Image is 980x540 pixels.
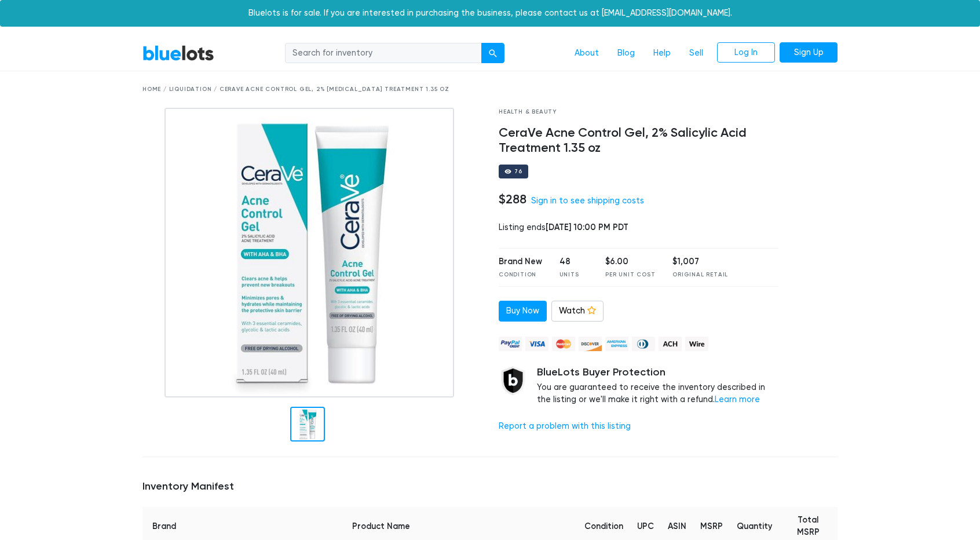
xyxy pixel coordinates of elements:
[608,42,644,64] a: Blog
[499,192,526,207] h4: $288
[551,301,604,322] a: Watch
[499,421,631,431] a: Report a problem with this listing
[499,337,522,351] img: paypal_credit-80455e56f6e1299e8d57f40c0dcee7b8cd4ae79b9eccbfc37e2480457ba36de9.png
[499,256,542,268] div: Brand New
[142,85,838,94] div: Home / Liquidation / CeraVe Acne Control Gel, 2% [MEDICAL_DATA] Treatment 1.35 oz
[537,366,778,406] div: You are guaranteed to receive the inventory described in the listing or we'll make it right with ...
[537,366,778,379] h5: BlueLots Buyer Protection
[560,256,588,268] div: 48
[672,256,728,268] div: $1,007
[659,337,682,351] img: ach-b7992fed28a4f97f893c574229be66187b9afb3f1a8d16a4691d3d3140a8ab00.png
[142,45,214,61] a: BlueLots
[565,42,608,64] a: About
[546,222,628,232] span: [DATE] 10:00 PM PDT
[142,480,838,493] h5: Inventory Manifest
[499,108,778,116] div: Health & Beauty
[715,395,760,404] a: Learn more
[514,169,522,174] div: 76
[672,271,728,279] div: Original Retail
[285,43,482,64] input: Search for inventory
[499,221,778,234] div: Listing ends
[499,126,778,156] h4: CeraVe Acne Control Gel, 2% Salicylic Acid Treatment 1.35 oz
[632,337,655,351] img: diners_club-c48f30131b33b1bb0e5d0e2dbd43a8bea4cb12cb2961413e2f4250e06c020426.png
[605,337,628,351] img: american_express-ae2a9f97a040b4b41f6397f7637041a5861d5f99d0716c09922aba4e24c8547d.png
[605,256,655,268] div: $6.00
[685,337,708,351] img: wire-908396882fe19aaaffefbd8e17b12f2f29708bd78693273c0e28e3a24408487f.png
[164,108,454,397] img: f66fd411-aa82-4d29-9a8c-67750b90e584-1755370797.jpg
[717,42,775,63] a: Log In
[552,337,575,351] img: mastercard-42073d1d8d11d6635de4c079ffdb20a4f30a903dc55d1612383a1b395dd17f39.png
[680,42,712,64] a: Sell
[499,301,547,322] a: Buy Now
[531,196,644,206] a: Sign in to see shipping costs
[644,42,680,64] a: Help
[499,366,528,395] img: buyer_protection_shield-3b65640a83011c7d3ede35a8e5a80bfdfaa6a97447f0071c1475b91a4b0b3d01.png
[780,42,838,63] a: Sign Up
[525,337,548,351] img: visa-79caf175f036a155110d1892330093d4c38f53c55c9ec9e2c3a54a56571784bb.png
[605,271,655,279] div: Per Unit Cost
[499,271,542,279] div: Condition
[560,271,588,279] div: Units
[579,337,602,351] img: discover-82be18ecfda2d062aad2762c1ca80e2d36a4073d45c9e0ffae68cd515fbd3d32.png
